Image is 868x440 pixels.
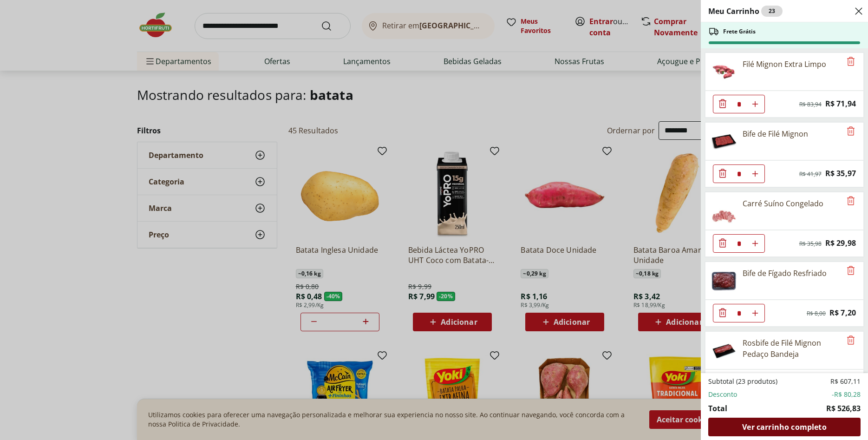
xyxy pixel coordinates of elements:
span: R$ 41,97 [799,171,822,178]
input: Quantidade Atual [732,95,746,113]
div: Bife de Fígado Resfriado [743,268,827,279]
img: Filé Mignon Extra Limpo [711,59,737,85]
div: Rosbife de Filé Mignon Pedaço Bandeja [743,337,841,360]
button: Aumentar Quantidade [746,234,764,253]
img: Principal [711,337,737,363]
button: Diminuir Quantidade [713,164,732,183]
span: R$ 526,83 [826,403,861,414]
input: Quantidade Atual [732,235,746,252]
button: Remove [845,265,856,276]
button: Aumentar Quantidade [746,95,764,113]
span: R$ 35,97 [825,167,856,180]
a: Ver carrinho completo [708,418,861,436]
img: Bife de Fígado Resfriado [711,268,737,294]
span: Total [708,403,727,414]
span: R$ 35,98 [799,240,822,248]
span: -R$ 80,28 [832,390,861,399]
img: Principal [711,198,737,224]
span: Subtotal (23 produtos) [708,377,777,386]
button: Aumentar Quantidade [746,304,764,322]
span: R$ 8,00 [807,310,826,317]
button: Aumentar Quantidade [746,164,764,183]
span: R$ 29,98 [825,237,856,250]
div: 23 [761,6,783,17]
button: Remove [845,335,856,346]
span: R$ 607,11 [830,377,861,386]
span: R$ 7,20 [829,307,856,319]
div: Filé Mignon Extra Limpo [743,59,826,70]
span: R$ 83,94 [799,101,822,108]
button: Diminuir Quantidade [713,234,732,253]
span: Frete Grátis [723,28,756,35]
img: Principal [711,128,737,154]
input: Quantidade Atual [732,304,746,322]
button: Remove [845,56,856,67]
button: Remove [845,126,856,137]
span: Ver carrinho completo [742,423,826,431]
span: Desconto [708,390,737,399]
h2: Meu Carrinho [708,6,783,17]
span: R$ 71,94 [825,98,856,110]
button: Diminuir Quantidade [713,95,732,113]
button: Diminuir Quantidade [713,304,732,322]
div: Bife de Filé Mignon [743,128,808,139]
input: Quantidade Atual [732,165,746,183]
div: Carré Suíno Congelado [743,198,823,209]
button: Remove [845,196,856,207]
